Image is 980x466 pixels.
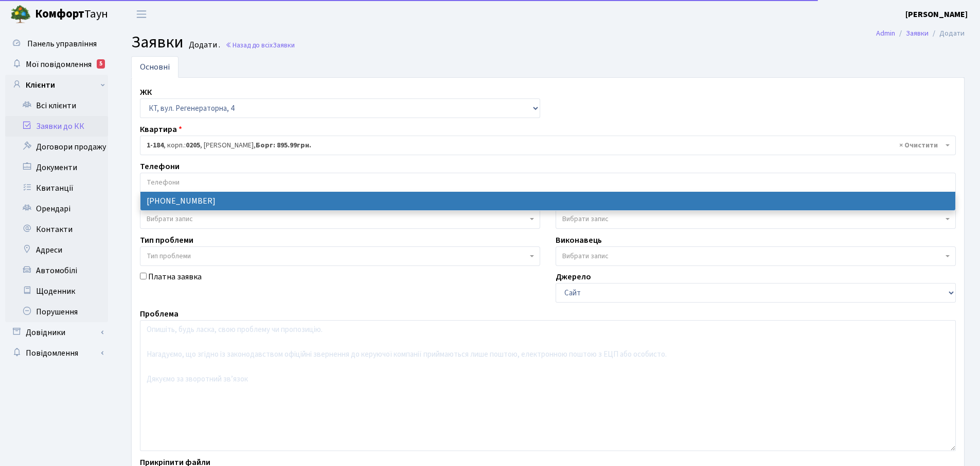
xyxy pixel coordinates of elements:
[905,9,968,20] b: [PERSON_NAME]
[140,136,956,155] span: <b>1-184</b>, корп.: <b>0205</b>, Кіреєв Володимир Петрович, <b>Борг: 895.99грн.</b>
[861,23,980,44] nav: breadcrumb
[256,140,311,151] b: Борг: 895.99грн.
[5,302,108,322] a: Порушення
[5,178,108,198] a: Квитанції
[5,281,108,302] a: Щоденник
[929,28,965,39] li: Додати
[140,308,179,320] label: Проблема
[556,234,602,246] label: Виконавець
[97,59,105,69] div: 5
[5,240,108,260] a: Адреси
[27,38,97,49] span: Панель управління
[556,271,591,283] label: Джерело
[147,251,191,261] span: Тип проблеми
[5,322,108,343] a: Довідники
[5,219,108,240] a: Контакти
[273,40,295,50] span: Заявки
[5,198,108,219] a: Орендарі
[187,40,220,50] small: Додати .
[147,214,193,224] span: Вибрати запис
[140,86,152,98] label: ЖК
[225,40,295,50] a: Назад до всіхЗаявки
[5,157,108,178] a: Документи
[5,54,108,75] a: Мої повідомлення5
[5,75,108,95] a: Клієнти
[5,95,108,116] a: Всі клієнти
[906,28,929,39] a: Заявки
[129,6,154,23] button: Переключити навігацію
[147,140,164,151] b: 1-184
[140,160,180,173] label: Телефони
[147,140,943,151] span: <b>1-184</b>, корп.: <b>0205</b>, Кіреєв Володимир Петрович, <b>Борг: 895.99грн.</b>
[10,4,31,25] img: logo.png
[26,59,92,70] span: Мої повідомлення
[140,123,182,136] label: Квартира
[562,251,609,261] span: Вибрати запис
[562,214,609,224] span: Вибрати запис
[140,173,955,192] input: Телефони
[5,343,108,363] a: Повідомлення
[5,34,108,54] a: Панель управління
[905,8,968,21] a: [PERSON_NAME]
[35,6,84,22] b: Комфорт
[186,140,200,151] b: 0205
[140,192,955,210] li: [PHONE_NUMBER]
[5,137,108,157] a: Договори продажу
[35,6,108,23] span: Таун
[5,260,108,281] a: Автомобілі
[140,234,193,246] label: Тип проблеми
[148,271,202,283] label: Платна заявка
[876,28,895,39] a: Admin
[899,140,938,151] span: Видалити всі елементи
[131,56,179,78] a: Основні
[131,30,184,54] span: Заявки
[5,116,108,137] a: Заявки до КК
